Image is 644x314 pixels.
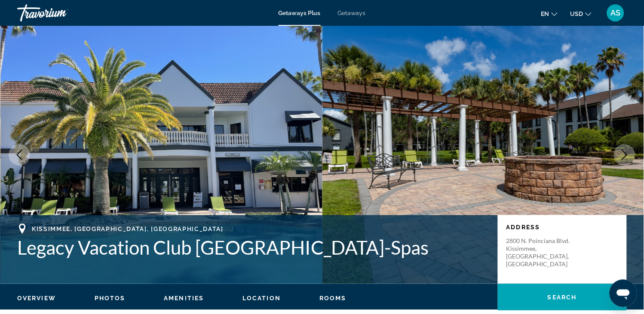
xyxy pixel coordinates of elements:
[279,9,321,16] a: Getaways Plus
[541,10,549,17] span: en
[506,224,618,231] p: Address
[17,295,56,302] span: Overview
[95,295,126,302] span: Photos
[604,4,627,22] button: User Menu
[610,280,637,307] iframe: Button to launch messaging window
[17,236,489,259] h1: Legacy Vacation Club [GEOGRAPHIC_DATA]-Spas
[9,144,30,166] button: Previous image
[570,7,592,20] button: Change currency
[570,10,583,17] span: USD
[242,294,281,302] button: Location
[95,294,126,302] button: Photos
[319,294,347,302] button: Rooms
[541,7,558,20] button: Change language
[164,294,204,302] button: Amenities
[17,294,56,302] button: Overview
[319,295,347,302] span: Rooms
[548,294,577,301] span: Search
[611,9,621,17] span: AS
[498,284,627,311] button: Search
[338,9,366,16] a: Getaways
[32,225,224,232] span: Kissimmee, [GEOGRAPHIC_DATA], [GEOGRAPHIC_DATA]
[164,295,204,302] span: Amenities
[17,2,103,24] a: Travorium
[506,237,575,268] p: 2800 N. Poinciana Blvd. Kissimmee, [GEOGRAPHIC_DATA], [GEOGRAPHIC_DATA]
[242,295,281,302] span: Location
[614,144,635,166] button: Next image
